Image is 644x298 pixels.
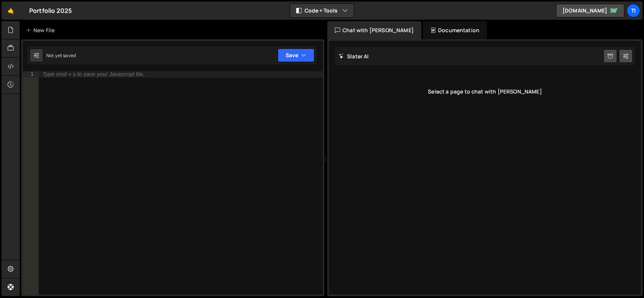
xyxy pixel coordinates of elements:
[327,21,421,39] div: Chat with [PERSON_NAME]
[278,48,314,62] button: Save
[42,72,145,77] div: Type cmd + s to save your Javascript file.
[46,52,76,59] div: Not yet saved
[290,4,354,17] button: Code + Tools
[556,4,624,17] a: [DOMAIN_NAME]
[339,53,369,60] h2: Slater AI
[335,76,635,107] div: Select a page to chat with [PERSON_NAME]
[627,4,640,17] a: Ti
[29,6,72,15] div: Portfolio 2025
[423,21,487,39] div: Documentation
[26,27,58,34] div: New File
[23,71,39,78] div: 1
[2,2,20,20] a: 🤙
